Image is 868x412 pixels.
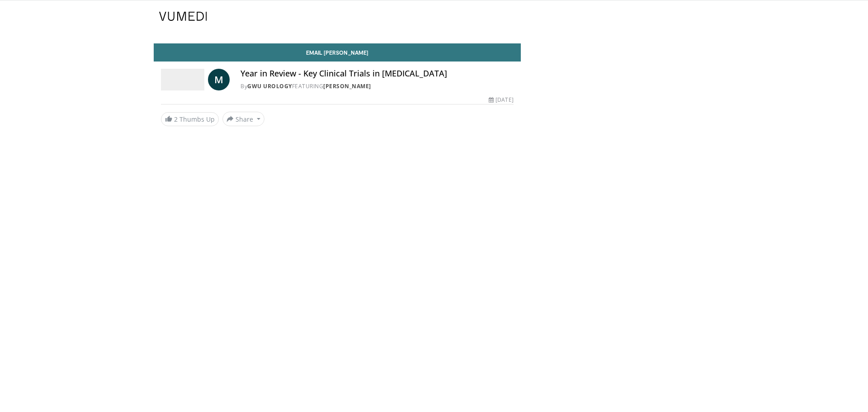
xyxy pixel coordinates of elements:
[247,82,292,90] a: GWU Urology
[208,69,230,90] a: M
[489,96,513,104] div: [DATE]
[323,82,371,90] a: [PERSON_NAME]
[159,12,207,21] img: VuMedi Logo
[161,112,219,126] a: 2 Thumbs Up
[241,82,514,90] div: By FEATURING
[174,115,178,123] span: 2
[161,69,204,90] img: GWU Urology
[154,43,521,62] a: Email [PERSON_NAME]
[241,69,514,79] h4: Year in Review - Key Clinical Trials in [MEDICAL_DATA]
[222,112,264,126] button: Share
